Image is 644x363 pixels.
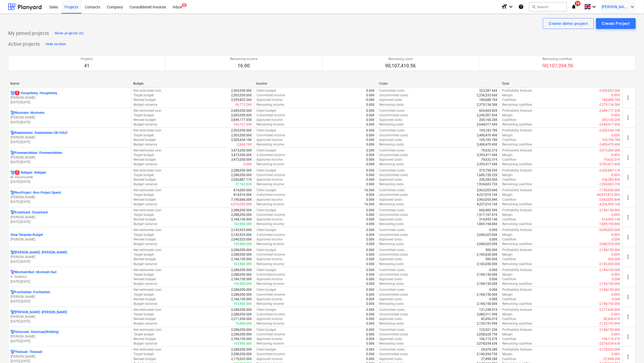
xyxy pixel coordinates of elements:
div: Project has multi currencies enabled [11,310,15,315]
p: Net estimated cost : [134,108,162,113]
p: Revised budget : [134,118,157,122]
p: 3,473,050.00€ [231,157,252,162]
p: Remaining costs : [379,182,405,187]
span: more_vert [625,294,632,300]
p: [DATE] - [DATE] [11,160,129,164]
p: Budget variance : [134,103,158,107]
div: Project has multi currencies enabled [11,91,15,95]
div: Project has multi currencies enabled [11,111,15,115]
p: 0.00€ [366,103,375,107]
p: 0.00€ [366,118,375,122]
p: Uncommitted costs : [379,113,409,118]
p: 0.00% [612,153,620,157]
p: -180,688.76€ [601,98,620,102]
p: 0.00€ [366,177,375,182]
div: Show projects (0) [55,30,84,37]
p: Profitability forecast : [502,108,533,113]
p: Margin : [502,93,513,98]
p: Uncommitted costs : [379,93,409,98]
p: 323,287.66€ [479,88,498,93]
p: 0.00€ [243,162,252,167]
p: -2,559,823.26€ [599,88,620,93]
i: notifications [571,4,577,10]
p: 3,393,417.69€ [477,162,498,167]
p: 0.00€ [366,93,375,98]
p: Target budget : [134,153,155,157]
p: 105,183.78€ [479,128,498,133]
i: keyboard_arrow_down [508,4,514,10]
p: Cashflow : [502,118,517,122]
p: 0.00€ [366,193,375,197]
p: [DATE] - [DATE] [11,339,129,344]
i: format_size [501,4,508,10]
p: Remaining cashflow : [502,182,533,187]
p: Budget variance : [134,122,158,127]
p: Remaining costs : [379,103,405,107]
p: Uncommitted costs : [379,133,409,138]
p: Committed income : [256,133,285,138]
p: Committed income : [256,93,285,98]
p: Nelligen - Nelligen [15,170,46,175]
span: 19 [575,1,581,6]
p: NonProject - Non-Project Spend [15,190,61,195]
p: 0.00€ [366,113,375,118]
div: Project has multi currencies enabled [11,131,15,135]
p: Pommersfelden - Pommersfelden [15,151,62,155]
p: Remaining cashflow : [502,122,533,127]
p: Committed costs : [379,148,405,153]
i: keyboard_arrow_down [629,4,636,10]
p: Approved income : [256,98,283,102]
span: more_vert [625,334,632,340]
p: Revised budget : [134,98,157,102]
p: Net estimated cost : [134,128,162,133]
p: Cashflow : [502,98,517,102]
p: Client budget : [256,148,277,153]
p: 2,245,507.83€ [477,113,498,118]
div: Radelstetten -Radelstetten ON HOLD[PERSON_NAME][DATE]-[DATE] [11,131,129,144]
p: Committed costs : [379,168,405,173]
p: -164,127.65€ [233,122,252,127]
p: Solar Template Budget [11,233,43,237]
p: MonheimSud - Monheim Sud [15,270,56,275]
p: 2,505,654.18€ [231,138,252,142]
p: 0.00€ [366,168,375,173]
p: Remaining costs : [379,122,405,127]
p: [PERSON_NAME] [11,237,129,242]
p: 79,632.31€ [481,157,498,162]
p: [DATE] - [DATE] [11,140,129,144]
p: Committed income : [256,113,285,118]
p: [DATE] - [DATE] [11,259,129,264]
span: more_vert [625,134,632,141]
p: Remaining costs : [379,142,405,147]
p: Remaining income : [256,182,285,187]
span: more_vert [625,274,632,280]
p: 0.00€ [366,133,375,138]
button: Hide section [44,40,67,48]
p: -2,644,017.45€ [599,122,620,127]
div: Hide section [46,41,66,47]
p: 105,183.78€ [479,138,498,142]
button: Create demo project [543,18,594,29]
p: Projects [81,57,93,61]
span: more_vert [625,114,632,121]
p: Approved costs : [379,98,403,102]
p: Committed income : [256,193,285,197]
p: -2,379,134.50€ [599,103,620,107]
p: 2,963,055.84€ [477,188,498,193]
div: Name [10,82,129,85]
div: Income [256,82,375,85]
p: 0.00% [612,113,620,118]
p: -7,190,050.00€ [599,188,620,193]
div: Monheim -Monheim[PERSON_NAME][DATE]-[DATE] [11,111,129,124]
p: Remaining income : [256,162,285,167]
button: Create Project [596,18,636,29]
p: Target budget : [134,193,155,197]
div: Pommersfelden -Pommersfelden[PERSON_NAME][DATE]-[DATE] [11,151,129,164]
p: Committed costs : [379,88,405,93]
p: 603,669.82€ [479,108,498,113]
div: Project has multi currencies enabled [11,210,15,215]
p: Uncommitted costs : [379,193,409,197]
div: Schonsee -Schonsee(Weiding)[PERSON_NAME][DATE]-[DATE] [11,330,129,344]
span: search [532,5,536,9]
p: Margin : [502,113,513,118]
